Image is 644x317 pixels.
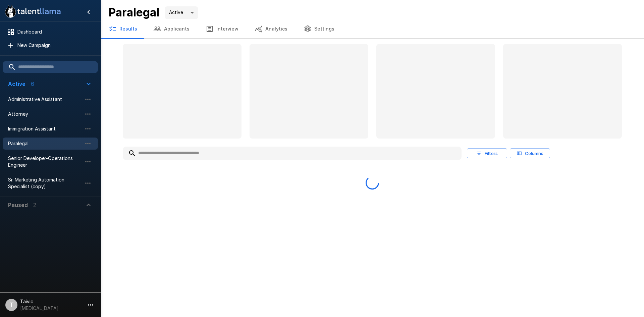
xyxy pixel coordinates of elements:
[247,19,296,38] button: Analytics
[198,19,247,38] button: Interview
[109,5,159,19] b: Paralegal
[510,148,550,159] button: Columns
[145,19,198,38] button: Applicants
[296,19,342,38] button: Settings
[101,19,145,38] button: Results
[467,148,507,159] button: Filters
[165,6,198,19] div: Active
